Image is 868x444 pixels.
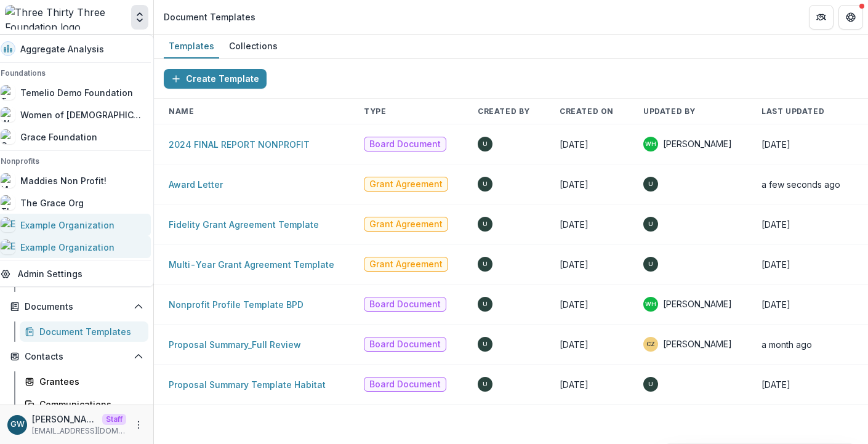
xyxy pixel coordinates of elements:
button: Partners [809,5,834,30]
a: Proposal Summary_Full Review [169,339,301,350]
span: Contacts [25,352,129,362]
th: Last Updated [747,99,855,124]
span: a few seconds ago [762,179,840,190]
div: Document Templates [164,10,255,23]
button: Open entity switcher [131,5,148,30]
button: More [131,418,146,432]
div: Unknown [483,301,488,307]
div: Unknown [483,181,488,187]
span: [DATE] [560,219,589,230]
th: Created On [545,99,629,124]
p: Staff [102,414,126,425]
span: [DATE] [762,299,790,310]
span: [DATE] [560,299,589,310]
span: [DATE] [560,139,589,150]
span: [DATE] [762,379,790,390]
button: Open Documents [5,297,148,317]
div: Unknown [648,181,653,187]
p: [EMAIL_ADDRESS][DOMAIN_NAME] [32,426,126,437]
span: [DATE] [560,339,589,350]
span: Grant Agreement [369,259,443,270]
th: Created By [463,99,545,124]
span: a month ago [762,339,812,350]
a: Collections [224,34,283,59]
button: Create Template [164,69,267,89]
a: Award Letter [169,179,223,190]
span: [DATE] [560,179,589,190]
div: Grantees [39,375,139,388]
a: Fidelity Grant Agreement Template [169,219,319,230]
img: Three Thirty Three Foundation logo [5,5,126,30]
div: Christine Zachai [646,341,655,347]
a: Templates [164,34,219,59]
span: [PERSON_NAME] [663,138,732,150]
span: [DATE] [560,259,589,270]
span: Board Document [369,299,441,310]
div: Unknown [483,221,488,227]
nav: breadcrumb [159,8,260,26]
span: [DATE] [560,379,589,390]
div: Unknown [483,261,488,267]
a: 2024 FINAL REPORT NONPROFIT [169,139,310,150]
span: Documents [25,302,129,312]
p: [PERSON_NAME] [32,413,97,426]
div: Wes Hadley [645,301,656,307]
div: Collections [224,37,283,55]
div: Unknown [483,141,488,147]
span: Grant Agreement [369,179,443,190]
button: Open Contacts [5,347,148,366]
div: Document Templates [39,325,139,338]
div: Unknown [648,221,653,227]
span: [PERSON_NAME] [663,298,732,310]
th: Type [349,99,463,124]
span: [DATE] [762,259,790,270]
span: [PERSON_NAME] [663,338,732,350]
div: Unknown [648,381,653,387]
div: Wes Hadley [645,141,656,147]
div: Unknown [483,381,488,387]
div: Templates [164,37,219,55]
a: Multi-Year Grant Agreement Template [169,259,334,270]
a: Communications [20,394,148,414]
div: Unknown [483,341,488,347]
button: Get Help [838,5,863,30]
th: Updated By [629,99,747,124]
div: Unknown [648,261,653,267]
span: [DATE] [762,219,790,230]
th: Name [154,99,349,124]
span: Board Document [369,339,441,350]
span: [DATE] [762,139,790,150]
a: Grantees [20,371,148,392]
div: Communications [39,398,139,411]
span: Grant Agreement [369,219,443,230]
span: Board Document [369,139,441,150]
div: Grace Willig [10,421,25,429]
a: Proposal Summary Template Habitat [169,379,326,390]
span: Board Document [369,379,441,390]
a: Nonprofit Profile Template BPD [169,299,303,310]
a: Document Templates [20,321,148,342]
